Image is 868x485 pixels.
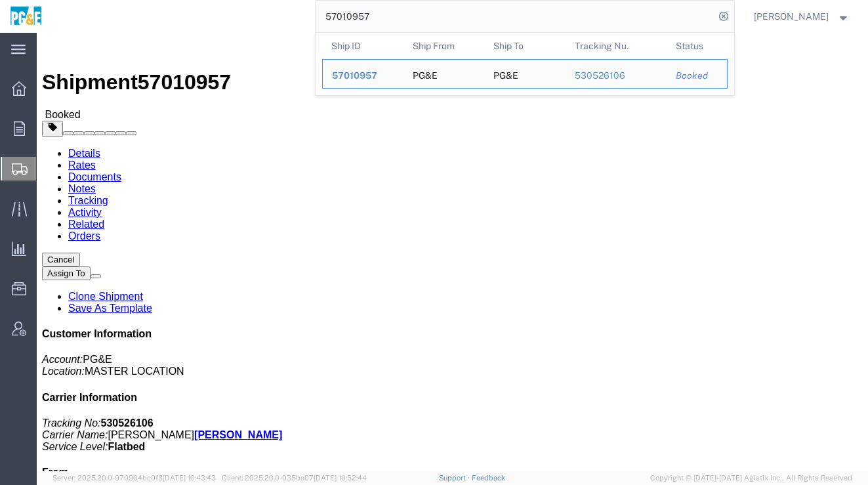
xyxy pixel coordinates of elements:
table: Search Results [322,33,734,95]
span: [DATE] 10:52:44 [314,474,367,482]
th: Ship From [403,33,484,59]
iframe: FS Legacy Container [37,33,868,471]
a: Feedback [472,474,505,482]
th: Status [667,33,728,59]
th: Ship To [484,33,566,59]
img: logo [9,7,43,26]
div: Booked [676,69,718,83]
span: Server: 2025.20.0-970904bc0f3 [52,474,216,482]
input: Search for shipment number, reference number [316,1,714,32]
div: 530526106 [574,69,657,83]
div: 57010957 [332,69,394,83]
div: PG&E [493,60,518,88]
div: PG&E [412,60,437,88]
th: Tracking Nu. [565,33,667,59]
span: Client: 2025.20.0-035ba07 [222,474,367,482]
span: Copyright © [DATE]-[DATE] Agistix Inc., All Rights Reserved [650,473,852,484]
span: [DATE] 10:43:43 [163,474,216,482]
th: Ship ID [322,33,403,59]
span: 57010957 [332,70,377,81]
span: Wendy Hetrick [754,9,829,24]
a: Support [439,474,472,482]
button: [PERSON_NAME] [753,9,850,24]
